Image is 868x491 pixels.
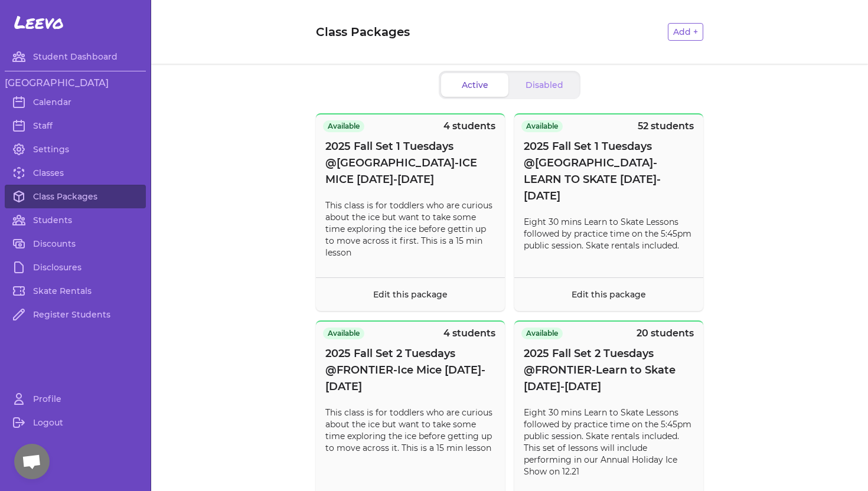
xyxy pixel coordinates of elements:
[5,161,146,185] a: Classes
[325,138,495,188] span: 2025 Fall Set 1 Tuesdays @[GEOGRAPHIC_DATA]-ICE MICE [DATE]-[DATE]
[14,444,50,479] a: Open chat
[5,232,146,256] a: Discounts
[638,119,694,133] p: 52 students
[14,12,64,33] span: Leevo
[524,138,694,204] span: 2025 Fall Set 1 Tuesdays @[GEOGRAPHIC_DATA]-LEARN TO SKATE [DATE]-[DATE]
[443,119,495,133] p: 4 students
[5,279,146,303] a: Skate Rentals
[325,199,495,258] p: This class is for toddlers who are curious about the ice but want to take some time exploring the...
[521,328,563,339] span: Available
[5,114,146,138] a: Staff
[524,345,694,395] span: 2025 Fall Set 2 Tuesdays @FRONTIER-Learn to Skate [DATE]-[DATE]
[511,73,578,97] button: Disabled
[5,256,146,279] a: Disclosures
[5,76,146,90] h3: [GEOGRAPHIC_DATA]
[572,289,646,300] a: Edit this package
[5,138,146,161] a: Settings
[325,345,495,395] span: 2025 Fall Set 2 Tuesdays @FRONTIER-Ice Mice [DATE]-[DATE]
[323,120,364,132] span: Available
[5,411,146,434] a: Logout
[373,289,448,300] a: Edit this package
[325,407,495,454] p: This class is for toddlers who are curious about the ice but want to take some time exploring the...
[514,113,703,311] button: Available52 students2025 Fall Set 1 Tuesdays @[GEOGRAPHIC_DATA]-LEARN TO SKATE [DATE]-[DATE]Eight...
[521,120,563,132] span: Available
[316,113,505,311] button: Available4 students2025 Fall Set 1 Tuesdays @[GEOGRAPHIC_DATA]-ICE MICE [DATE]-[DATE]This class i...
[5,208,146,232] a: Students
[443,326,495,341] p: 4 students
[5,303,146,326] a: Register Students
[323,328,364,339] span: Available
[5,387,146,411] a: Profile
[441,73,508,97] button: Active
[524,216,694,251] p: Eight 30 mins Learn to Skate Lessons followed by practice time on the 5:45pm public session. Skat...
[5,90,146,114] a: Calendar
[637,326,694,341] p: 20 students
[524,407,694,477] p: Eight 30 mins Learn to Skate Lessons followed by practice time on the 5:45pm public session. Skat...
[5,45,146,68] a: Student Dashboard
[668,23,703,41] button: Add +
[5,185,146,208] a: Class Packages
